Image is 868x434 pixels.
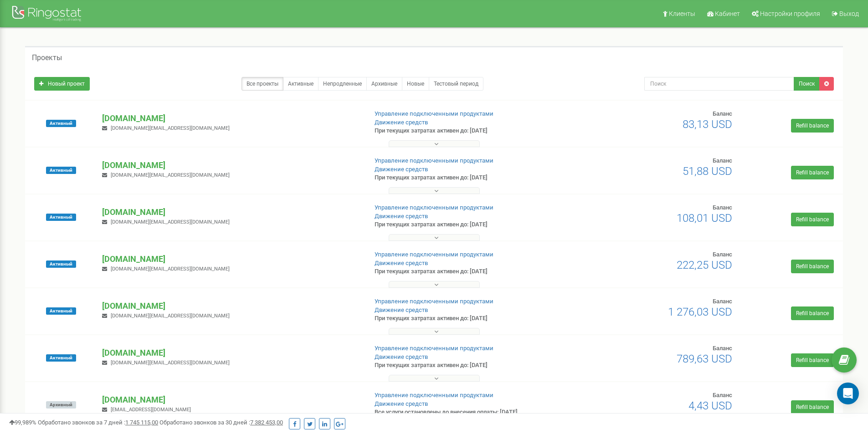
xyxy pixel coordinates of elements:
span: Клиенты [669,10,695,17]
a: Управление подключенными продуктами [375,204,493,211]
span: Активный [46,167,76,174]
span: Настройки профиля [760,10,820,17]
span: 108,01 USD [677,212,732,225]
a: Управление подключенными продуктами [375,298,493,305]
a: Refill balance [791,400,834,414]
span: Баланс [713,110,732,117]
span: [DOMAIN_NAME][EMAIL_ADDRESS][DOMAIN_NAME] [111,125,230,131]
a: Новые [402,77,429,91]
a: Движение средств [375,306,428,313]
p: При текущих затратах активен до: [DATE] [375,314,564,323]
span: Активный [46,354,76,362]
a: Движение средств [375,119,428,126]
a: Refill balance [791,166,834,179]
a: Refill balance [791,119,834,133]
span: Баланс [713,157,732,164]
h5: Проекты [32,54,62,62]
span: 1 276,03 USD [668,306,732,318]
span: Обработано звонков за 7 дней : [38,419,158,426]
img: Ringostat Logo [11,4,84,25]
a: Refill balance [791,260,834,273]
a: Движение средств [375,400,428,407]
span: Баланс [713,204,732,211]
a: Управление подключенными продуктами [375,110,493,117]
a: Движение средств [375,260,428,266]
input: Поиск [644,77,794,91]
p: При текущих затратах активен до: [DATE] [375,174,564,182]
span: Активный [46,214,76,221]
p: [DOMAIN_NAME] [102,159,360,171]
a: Непродленные [318,77,367,91]
span: Выход [839,10,859,17]
a: Движение средств [375,166,428,173]
a: Движение средств [375,213,428,220]
span: Обработано звонков за 30 дней : [159,419,283,426]
a: Тестовый период [429,77,483,91]
span: Архивный [46,401,76,408]
p: [DOMAIN_NAME] [102,253,360,265]
p: При текущих затратах активен до: [DATE] [375,220,564,229]
span: Баланс [713,251,732,258]
span: 99,989% [9,419,36,426]
a: Управление подключенными продуктами [375,157,493,164]
a: Новый проект [34,77,90,91]
span: Баланс [713,392,732,398]
a: Управление подключенными продуктами [375,392,493,398]
a: Управление подключенными продуктами [375,251,493,258]
span: Активный [46,120,76,127]
span: [DOMAIN_NAME][EMAIL_ADDRESS][DOMAIN_NAME] [111,172,230,178]
p: При текущих затратах активен до: [DATE] [375,127,564,135]
p: Все услуги остановлены до внесения оплаты: [DATE] [375,408,564,417]
span: Кабинет [715,10,740,17]
u: 7 382 453,00 [250,419,283,426]
span: [DOMAIN_NAME][EMAIL_ADDRESS][DOMAIN_NAME] [111,266,230,272]
span: 83,13 USD [683,118,732,131]
p: [DOMAIN_NAME] [102,112,360,124]
span: 222,25 USD [677,259,732,271]
span: Баланс [713,345,732,352]
a: Управление подключенными продуктами [375,345,493,352]
span: 4,43 USD [688,399,732,412]
p: [DOMAIN_NAME] [102,347,360,359]
p: [DOMAIN_NAME] [102,206,360,218]
a: Все проекты [241,77,283,91]
u: 1 745 115,00 [125,419,158,426]
span: 789,63 USD [677,352,732,365]
a: Refill balance [791,353,834,367]
span: 51,88 USD [683,165,732,178]
span: [DOMAIN_NAME][EMAIL_ADDRESS][DOMAIN_NAME] [111,360,230,366]
p: [DOMAIN_NAME] [102,394,360,406]
a: Архивные [366,77,402,91]
a: Refill balance [791,213,834,226]
span: [EMAIL_ADDRESS][DOMAIN_NAME] [111,407,191,413]
span: Баланс [713,298,732,305]
p: При текущих затратах активен до: [DATE] [375,361,564,370]
span: [DOMAIN_NAME][EMAIL_ADDRESS][DOMAIN_NAME] [111,313,230,319]
span: Активный [46,307,76,315]
button: Поиск [794,77,820,91]
p: [DOMAIN_NAME] [102,300,360,312]
a: Refill balance [791,306,834,320]
span: Активный [46,260,76,268]
a: Движение средств [375,353,428,360]
a: Активные [283,77,318,91]
span: [DOMAIN_NAME][EMAIL_ADDRESS][DOMAIN_NAME] [111,219,230,225]
p: При текущих затратах активен до: [DATE] [375,267,564,276]
div: Open Intercom Messenger [837,383,859,404]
